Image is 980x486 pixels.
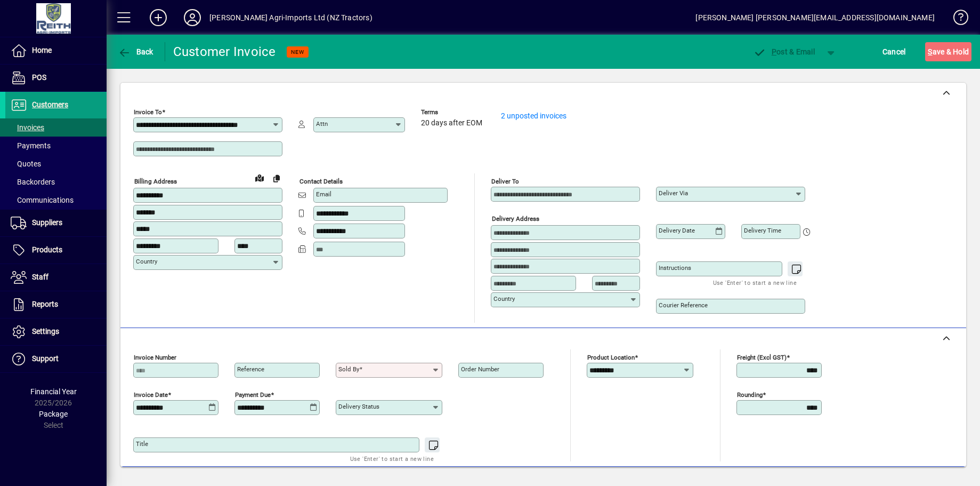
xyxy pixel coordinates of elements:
button: Post & Email [748,42,820,61]
button: Save & Hold [925,42,971,61]
mat-label: Invoice To [134,108,162,116]
a: View on map [251,169,268,186]
div: [PERSON_NAME] Agri-Imports Ltd (NZ Tractors) [209,9,372,26]
span: POS [32,73,46,82]
a: 2 unposted invoices [501,111,566,120]
span: P [772,47,776,56]
span: Quotes [11,160,41,168]
span: Customers [32,100,68,109]
mat-label: Order number [461,365,499,373]
mat-label: Reference [237,365,264,373]
a: Suppliers [5,210,107,236]
button: Cancel [880,42,909,61]
span: Backorders [11,178,55,186]
a: Settings [5,318,107,345]
span: Communications [11,196,74,204]
mat-label: Invoice date [134,391,168,399]
span: Staff [32,273,48,281]
span: Suppliers [32,218,62,227]
span: S [928,47,932,56]
mat-hint: Use 'Enter' to start a new line [713,276,797,289]
mat-label: Rounding [737,391,763,399]
a: Communications [5,191,107,209]
mat-label: Courier Reference [659,301,708,309]
span: ave & Hold [928,43,969,60]
mat-label: Delivery time [744,227,781,234]
a: Payments [5,137,107,155]
span: 20 days after EOM [421,119,482,128]
span: Products [32,245,62,254]
a: Home [5,37,107,64]
button: Profile [175,8,209,27]
span: Cancel [882,43,906,60]
mat-label: Country [136,258,157,265]
span: Settings [32,327,59,336]
a: Products [5,237,107,264]
mat-label: Email [316,190,331,198]
mat-label: Delivery status [338,403,379,410]
button: Back [115,42,156,61]
span: Support [32,354,59,363]
mat-label: Instructions [659,264,691,272]
a: Quotes [5,155,107,173]
mat-label: Invoice number [134,354,176,361]
div: Customer Invoice [173,43,276,60]
button: Copy to Delivery address [268,170,285,187]
a: Staff [5,264,107,291]
app-page-header-button: Back [107,42,165,61]
mat-label: Delivery date [659,227,695,234]
span: Home [32,46,52,54]
mat-label: Deliver To [491,178,519,185]
button: Add [141,8,175,27]
a: Knowledge Base [945,2,967,37]
mat-label: Freight (excl GST) [737,354,787,361]
span: Back [118,47,153,56]
mat-label: Payment due [235,391,271,399]
span: NEW [291,49,304,55]
span: Payments [11,141,51,150]
a: Invoices [5,118,107,137]
a: POS [5,65,107,91]
span: Financial Year [30,387,77,396]
span: ost & Email [753,47,815,56]
div: [PERSON_NAME] [PERSON_NAME][EMAIL_ADDRESS][DOMAIN_NAME] [695,9,935,26]
mat-label: Title [136,440,148,448]
span: Reports [32,300,58,308]
span: Package [39,410,68,418]
span: Terms [421,109,485,116]
a: Reports [5,291,107,318]
span: Invoices [11,123,44,132]
mat-label: Product location [587,354,635,361]
a: Backorders [5,173,107,191]
mat-label: Sold by [338,365,359,373]
mat-label: Deliver via [659,189,688,197]
a: Support [5,346,107,372]
mat-label: Attn [316,120,328,128]
mat-hint: Use 'Enter' to start a new line [350,452,434,465]
mat-label: Country [493,295,515,302]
